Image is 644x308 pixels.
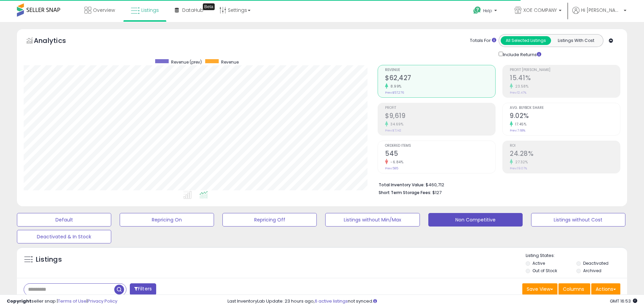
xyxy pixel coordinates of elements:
[7,298,31,304] strong: Copyright
[581,7,622,14] span: Hi [PERSON_NAME]
[141,7,159,14] span: Listings
[513,160,528,165] small: 27.32%
[315,298,348,304] a: 6 active listings
[483,8,492,14] span: Help
[203,3,215,10] div: Tooltip anchor
[379,190,431,195] b: Short Term Storage Fees:
[388,122,403,127] small: 34.69%
[510,150,620,159] h2: 24.28%
[17,213,111,227] button: Default
[591,283,620,295] button: Actions
[531,213,625,227] button: Listings without Cost
[130,283,156,295] button: Filters
[432,189,442,196] span: $127
[510,74,620,83] h2: 15.41%
[228,298,637,305] div: Last InventoryLab Update: 23 hours ago, not synced.
[385,106,495,110] span: Profit
[385,166,398,170] small: Prev: 585
[385,112,495,121] h2: $9,619
[523,7,557,14] span: XOE COMPANY
[501,36,551,45] button: All Selected Listings
[379,180,615,188] li: $460,712
[34,36,79,47] h5: Analytics
[470,38,496,44] div: Totals For
[522,283,557,295] button: Save View
[379,182,425,188] b: Total Inventory Value:
[385,68,495,72] span: Revenue
[385,144,495,148] span: Ordered Items
[563,286,584,292] span: Columns
[558,283,590,295] button: Columns
[510,91,526,95] small: Prev: 12.47%
[388,84,402,89] small: 8.99%
[93,7,115,14] span: Overview
[583,268,601,274] label: Archived
[583,260,609,266] label: Deactivated
[88,298,117,304] a: Privacy Policy
[532,260,545,266] label: Active
[468,1,504,22] a: Help
[610,298,637,304] span: 2025-09-11 16:53 GMT
[36,255,62,264] h5: Listings
[513,122,526,127] small: 17.45%
[428,213,523,227] button: Non Competitive
[551,36,601,45] button: Listings With Cost
[325,213,420,227] button: Listings without Min/Max
[526,253,627,259] p: Listing States:
[385,128,401,133] small: Prev: $7,142
[388,160,403,165] small: -6.84%
[494,50,549,58] div: Include Returns
[510,128,525,133] small: Prev: 7.68%
[222,213,317,227] button: Repricing Off
[510,68,620,72] span: Profit [PERSON_NAME]
[385,150,495,159] h2: 545
[510,166,527,170] small: Prev: 19.07%
[510,144,620,148] span: ROI
[17,230,111,243] button: Deactivated & In Stock
[385,74,495,83] h2: $62,427
[532,268,557,274] label: Out of Stock
[510,106,620,110] span: Avg. Buybox Share
[385,91,404,95] small: Prev: $57,276
[182,7,204,14] span: DataHub
[58,298,87,304] a: Terms of Use
[120,213,214,227] button: Repricing On
[7,298,117,305] div: seller snap | |
[510,112,620,121] h2: 9.02%
[572,7,626,22] a: Hi [PERSON_NAME]
[221,59,239,65] span: Revenue
[171,59,202,65] span: Revenue (prev)
[473,6,481,15] i: Get Help
[513,84,528,89] small: 23.58%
